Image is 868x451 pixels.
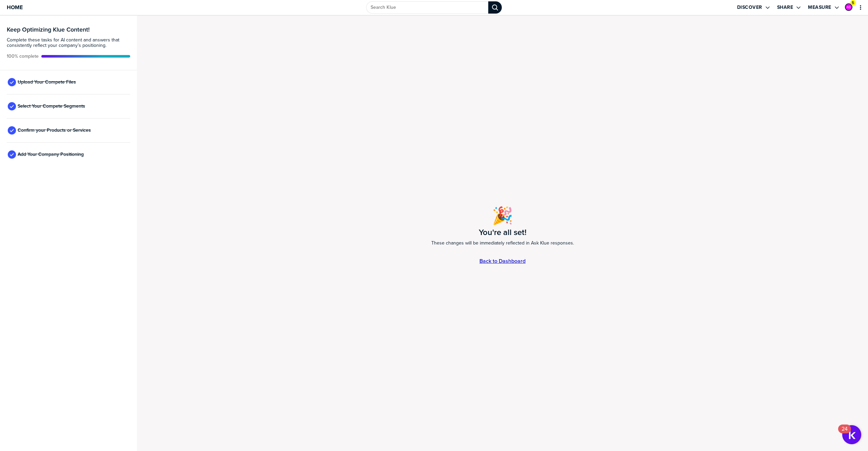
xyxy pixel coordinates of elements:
[7,37,130,48] span: Complete these tasks for AI content and answers that consistently reflect your company’s position...
[488,1,502,14] div: Search Klue
[846,4,852,10] img: 6f25118f5f5169d5aa90e026064f7bec-sml.png
[737,4,762,11] label: Discover
[777,4,793,11] label: Share
[18,152,84,157] span: Add Your Company Positioning
[492,203,513,228] span: 🎉
[7,26,130,33] h3: Keep Optimizing Klue Content!
[366,1,488,14] input: Search Klue
[845,3,852,11] div: Anja Duričić
[842,429,848,438] div: 24
[479,228,527,236] h1: You're all set!
[844,3,853,12] a: Edit Profile
[7,54,39,59] span: Active
[18,104,85,109] span: Select Your Compete Segments
[842,425,861,444] button: Open Resource Center, 24 new notifications
[7,4,23,10] span: Home
[808,4,831,11] label: Measure
[479,258,526,264] a: Back to Dashboard
[18,79,76,85] span: Upload Your Compete Files
[852,0,854,5] span: 5
[18,128,91,133] span: Confirm your Products or Services
[431,239,574,247] span: These changes will be immediately reflected in Ask Klue responses.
